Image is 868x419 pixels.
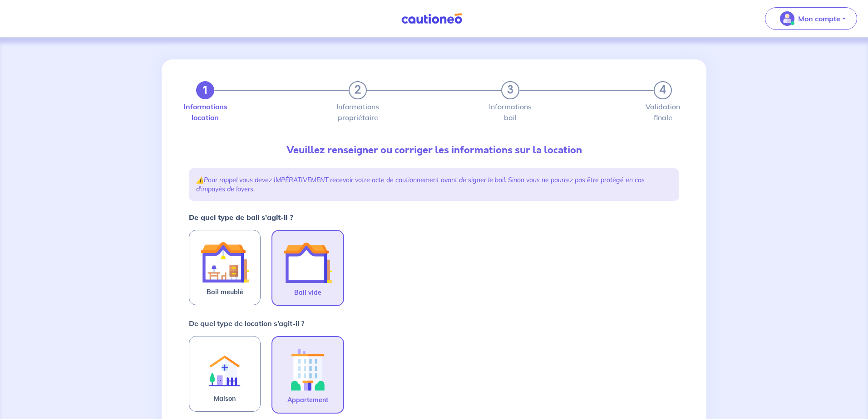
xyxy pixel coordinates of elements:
label: Informations location [196,103,214,121]
label: Informations propriétaire [349,103,367,121]
img: illu_account_valid_menu.svg [780,11,794,26]
p: ⚠️ [196,175,672,194]
label: Validation finale [654,103,672,121]
p: Veuillez renseigner ou corriger les informations sur la location [189,143,679,157]
button: 1 [196,81,214,99]
p: De quel type de location s’agit-il ? [189,318,304,329]
p: Mon compte [798,13,840,24]
span: Bail vide [294,287,321,298]
span: Maison [214,393,236,404]
em: Pour rappel vous devez IMPÉRATIVEMENT recevoir votre acte de cautionnement avant de signer le bai... [196,176,645,193]
button: illu_account_valid_menu.svgMon compte [765,7,857,30]
img: illu_rent.svg [200,344,249,393]
strong: De quel type de bail s’agit-il ? [189,213,293,222]
label: Informations bail [501,103,519,121]
img: illu_furnished_lease.svg [200,238,249,287]
img: illu_empty_lease.svg [283,238,332,287]
span: Appartement [287,395,328,405]
img: Cautioneo [398,13,466,24]
img: illu_apartment.svg [283,344,332,395]
span: Bail meublé [207,287,243,297]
